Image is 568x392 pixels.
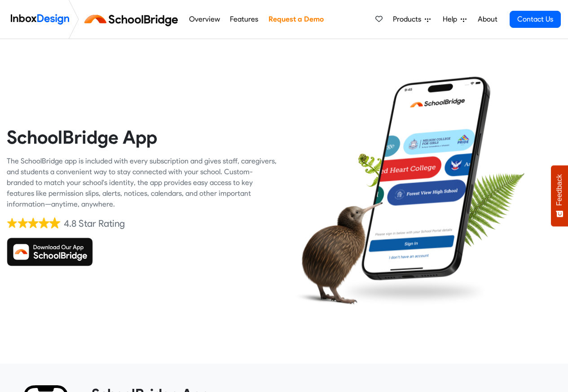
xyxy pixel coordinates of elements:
a: Help [439,10,470,28]
span: Feedback [555,174,564,206]
heading: SchoolBridge App [7,126,277,149]
span: Products [393,14,425,25]
a: Products [389,10,434,28]
a: Request a Demo [266,10,326,28]
a: Overview [186,10,222,28]
div: The SchoolBridge app is included with every subscription and gives staff, caregivers, and student... [7,156,277,210]
a: Features [228,10,261,28]
img: kiwi_bird.png [291,194,383,311]
img: schoolbridge logo [83,9,184,30]
img: shadow.png [337,275,490,308]
div: 4.8 Star Rating [64,217,125,230]
button: Feedback - Show survey [551,165,568,226]
a: About [475,10,500,28]
img: Download SchoolBridge App [7,238,93,266]
span: Help [443,14,461,25]
img: phone.png [355,76,498,281]
a: Contact Us [510,11,561,28]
